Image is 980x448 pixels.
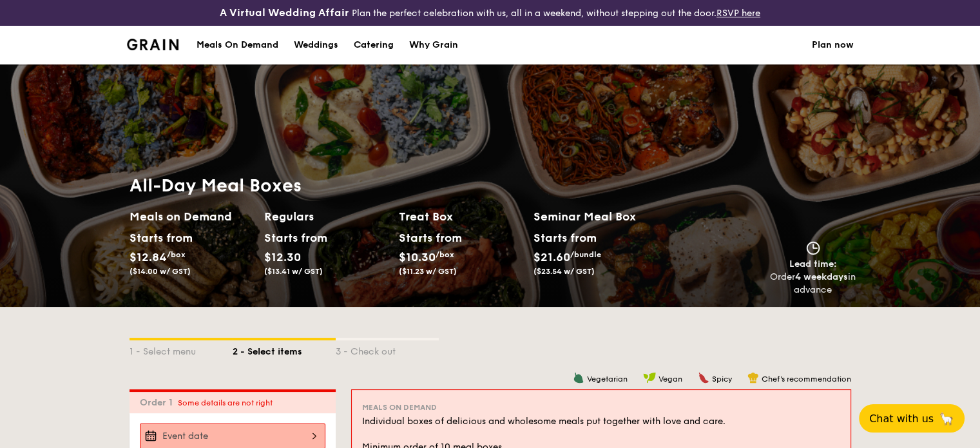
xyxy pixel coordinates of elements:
[264,250,301,264] span: $12.30
[399,250,436,264] span: $10.30
[140,397,178,408] span: Order 1
[399,208,523,226] h2: Treat Box
[399,228,456,248] div: Starts from
[401,26,466,64] a: Why Grain
[712,375,732,384] span: Spicy
[795,271,848,282] strong: 4 weekdays
[264,228,322,248] div: Starts from
[533,228,596,248] div: Starts from
[130,228,187,248] div: Starts from
[436,250,454,259] span: /box
[643,372,656,384] img: icon-vegan.f8ff3823.svg
[803,241,823,255] img: icon-clock.2db775ea.svg
[130,208,254,226] h2: Meals on Demand
[233,340,336,358] div: 2 - Select items
[570,250,601,259] span: /bundle
[939,411,954,426] span: 🦙
[716,8,760,19] a: RSVP here
[409,26,458,64] div: Why Grain
[587,375,628,384] span: Vegetarian
[264,208,389,226] h2: Regulars
[533,208,668,226] h2: Seminar Meal Box
[362,403,437,412] span: Meals on Demand
[294,26,338,64] div: Weddings
[399,267,457,276] span: ($11.23 w/ GST)
[220,5,349,21] h4: A Virtual Wedding Affair
[658,375,682,384] span: Vegan
[869,413,934,425] span: Chat with us
[167,250,186,259] span: /box
[762,375,851,384] span: Chef's recommendation
[770,271,856,297] div: Order in advance
[130,267,191,276] span: ($14.00 w/ GST)
[127,39,179,50] img: Grain
[859,404,965,433] button: Chat with us🦙
[812,26,854,64] a: Plan now
[130,340,233,358] div: 1 - Select menu
[789,258,837,269] span: Lead time:
[533,267,595,276] span: ($23.54 w/ GST)
[130,250,167,264] span: $12.84
[164,5,817,21] div: Plan the perfect celebration with us, all in a weekend, without stepping out the door.
[127,39,179,50] a: Logotype
[533,250,570,264] span: $21.60
[698,372,709,384] img: icon-spicy.37a8142b.svg
[747,372,759,384] img: icon-chef-hat.a58ddaea.svg
[346,26,401,64] a: Catering
[197,26,278,64] div: Meals On Demand
[573,372,584,384] img: icon-vegetarian.fe4039eb.svg
[336,340,439,358] div: 3 - Check out
[286,26,346,64] a: Weddings
[354,26,394,64] div: Catering
[130,174,668,197] h1: All-Day Meal Boxes
[189,26,286,64] a: Meals On Demand
[264,267,323,276] span: ($13.41 w/ GST)
[178,398,273,407] span: Some details are not right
